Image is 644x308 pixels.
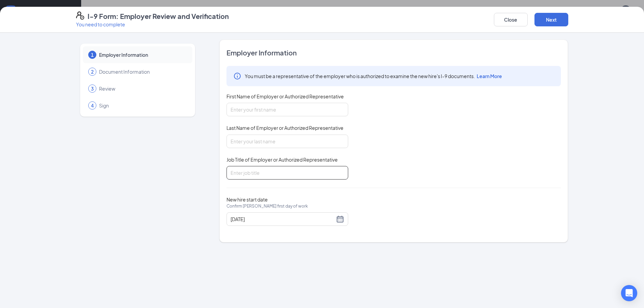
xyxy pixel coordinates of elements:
span: Last Name of Employer or Authorized Representative [226,124,343,131]
svg: Info [233,72,241,80]
span: 4 [91,102,94,109]
button: Close [494,13,528,26]
p: You need to complete [76,21,229,28]
span: 2 [91,68,94,75]
span: Review [99,85,186,92]
input: Enter job title [226,166,348,180]
div: Open Intercom Messenger [621,285,637,301]
h4: I-9 Form: Employer Review and Verification [88,11,229,21]
input: Enter your last name [226,135,348,148]
span: Job Title of Employer or Authorized Representative [226,156,338,163]
button: Next [534,13,568,26]
span: New hire start date [226,196,308,216]
span: Document Information [99,68,186,75]
span: Confirm [PERSON_NAME] first day of work [226,203,308,210]
span: First Name of Employer or Authorized Representative [226,93,344,100]
a: Learn More [475,73,502,79]
input: Enter your first name [226,103,348,116]
span: Sign [99,102,186,109]
span: You must be a representative of the employer who is authorized to examine the new hire's I-9 docu... [245,73,502,79]
input: 08/25/2025 [231,215,335,223]
span: 1 [91,51,94,58]
span: Learn More [477,73,502,79]
span: Employer Information [226,48,561,57]
span: 3 [91,85,94,92]
span: Employer Information [99,51,186,58]
svg: FormI9EVerifyIcon [76,11,84,20]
